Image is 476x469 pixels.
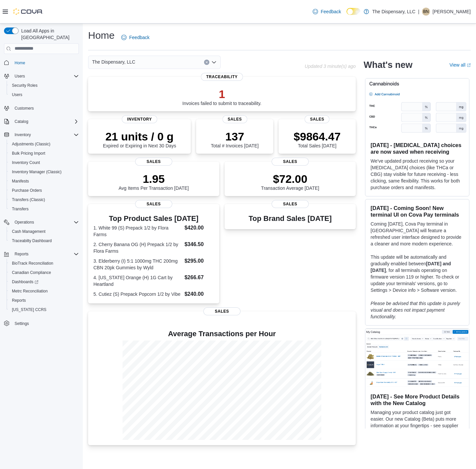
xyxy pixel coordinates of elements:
[15,132,31,137] span: Inventory
[12,179,29,184] span: Manifests
[12,279,38,285] span: Dashboards
[371,301,460,319] em: Please be advised that this update is purely visual and does not impact payment functionality.
[1,103,81,113] button: Customers
[249,215,332,223] h3: Top Brand Sales [DATE]
[88,29,115,42] h1: Home
[9,149,48,157] a: Bulk Pricing Import
[7,268,81,277] button: Canadian Compliance
[261,172,319,185] p: $72.00
[103,130,176,143] p: 21 units / 0 g
[12,298,26,303] span: Reports
[364,60,412,70] h2: What's new
[183,87,262,101] p: 1
[9,91,25,99] a: Users
[9,237,79,245] span: Traceabilty Dashboard
[4,55,79,345] nav: Complex example
[12,288,48,294] span: Metrc Reconciliation
[129,34,149,41] span: Feedback
[1,72,81,81] button: Users
[12,206,28,212] span: Transfers
[12,72,79,80] span: Users
[204,60,209,65] button: Clear input
[7,227,81,236] button: Cash Management
[9,205,79,213] span: Transfers
[372,8,415,16] p: The Dispensary, LLC
[294,130,341,143] p: $9864.47
[346,8,360,15] input: Dark Mode
[7,177,81,186] button: Manifests
[15,220,34,225] span: Operations
[12,169,62,175] span: Inventory Manager (Classic)
[9,196,79,204] span: Transfers (Classic)
[93,241,182,254] dt: 2. Cherry Banana OG (H) Prepack 1/2 by Flora Farms
[9,205,31,213] a: Transfers
[1,117,81,126] button: Catalog
[9,168,64,176] a: Inventory Manager (Classic)
[433,8,471,16] p: [PERSON_NAME]
[9,159,79,167] span: Inventory Count
[12,261,53,266] span: BioTrack Reconciliation
[9,81,40,89] a: Security Roles
[12,83,37,88] span: Security Roles
[7,90,81,99] button: Users
[211,130,258,143] p: 137
[305,115,330,123] span: Sales
[19,27,79,41] span: Load All Apps in [GEOGRAPHIC_DATA]
[12,160,40,165] span: Inventory Count
[203,307,240,315] span: Sales
[7,195,81,204] button: Transfers (Classic)
[272,200,309,208] span: Sales
[423,8,429,16] span: BN
[15,106,34,111] span: Customers
[12,59,79,67] span: Home
[9,287,79,295] span: Metrc Reconciliation
[418,8,419,16] p: |
[12,72,27,80] button: Users
[185,274,214,282] dd: $266.67
[7,287,81,296] button: Metrc Reconciliation
[9,149,79,157] span: Bulk Pricing Import
[93,330,350,338] h4: Average Transactions per Hour
[9,177,31,185] a: Manifests
[119,31,152,44] a: Feedback
[211,130,258,148] div: Total # Invoices [DATE]
[1,130,81,139] button: Inventory
[185,290,214,298] dd: $240.00
[371,221,464,247] p: Coming [DATE], Cova Pay terminal in [GEOGRAPHIC_DATA] will feature a refreshed user interface des...
[12,218,37,226] button: Operations
[294,130,341,148] div: Total Sales [DATE]
[119,172,189,185] p: 1.95
[12,270,51,275] span: Canadian Compliance
[201,73,243,81] span: Traceability
[15,119,28,124] span: Catalog
[371,393,464,406] h3: [DATE] - See More Product Details with the New Catalog
[222,115,247,123] span: Sales
[9,237,54,245] a: Traceabilty Dashboard
[371,254,464,293] p: This update will be automatically and gradually enabled between , for all terminals operating on ...
[9,296,79,304] span: Reports
[93,225,182,238] dt: 1. White 99 (S) Prepack 1/2 by Flora Farms
[13,8,43,15] img: Cova
[119,172,189,191] div: Avg Items Per Transaction [DATE]
[371,158,464,191] p: We've updated product receiving so your [MEDICAL_DATA] choices (like THCa or CBG) stay visible fo...
[15,74,25,79] span: Users
[135,158,172,166] span: Sales
[9,287,50,295] a: Metrc Reconciliation
[92,58,135,66] span: The Dispensary, LLC
[9,186,45,194] a: Purchase Orders
[272,158,309,166] span: Sales
[7,305,81,314] button: [US_STATE] CCRS
[9,186,79,194] span: Purchase Orders
[12,307,46,312] span: [US_STATE] CCRS
[9,278,79,286] span: Dashboards
[321,8,341,15] span: Feedback
[12,229,45,234] span: Cash Management
[7,259,81,268] button: BioTrack Reconciliation
[12,319,79,327] span: Settings
[185,240,214,248] dd: $346.50
[12,250,79,258] span: Reports
[7,296,81,305] button: Reports
[122,115,157,123] span: Inventory
[93,274,182,287] dt: 4. [US_STATE] Orange (H) 1G Cart by Heartland
[305,64,356,69] p: Updated 3 minute(s) ago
